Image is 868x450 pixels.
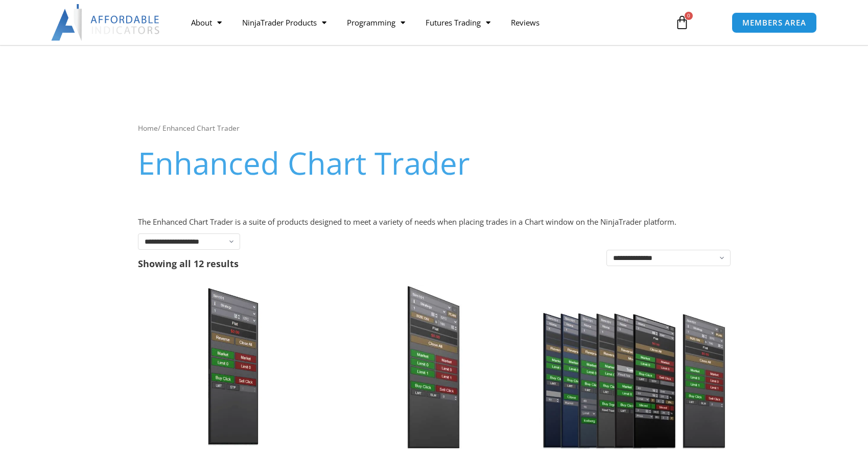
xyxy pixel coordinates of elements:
span: 0 [685,12,693,20]
a: About [181,11,232,34]
nav: Menu [181,11,663,34]
a: Home [138,123,158,133]
a: 0 [660,8,705,37]
a: NinjaTrader Products [232,11,337,34]
img: ProfessionalToolsBundlePage [539,285,730,448]
nav: Breadcrumb [138,122,731,135]
h1: Enhanced Chart Trader [138,141,731,184]
a: Programming [337,11,415,34]
img: Essential Chart Trader Tools [338,285,529,448]
a: Futures Trading [415,11,501,34]
img: BasicTools [138,285,329,448]
select: Shop order [606,250,731,266]
img: LogoAI | Affordable Indicators – NinjaTrader [51,4,161,41]
span: MEMBERS AREA [742,19,806,27]
a: Reviews [501,11,550,34]
p: The Enhanced Chart Trader is a suite of products designed to meet a variety of needs when placing... [138,215,731,229]
a: MEMBERS AREA [732,12,817,33]
p: Showing all 12 results [138,259,239,268]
